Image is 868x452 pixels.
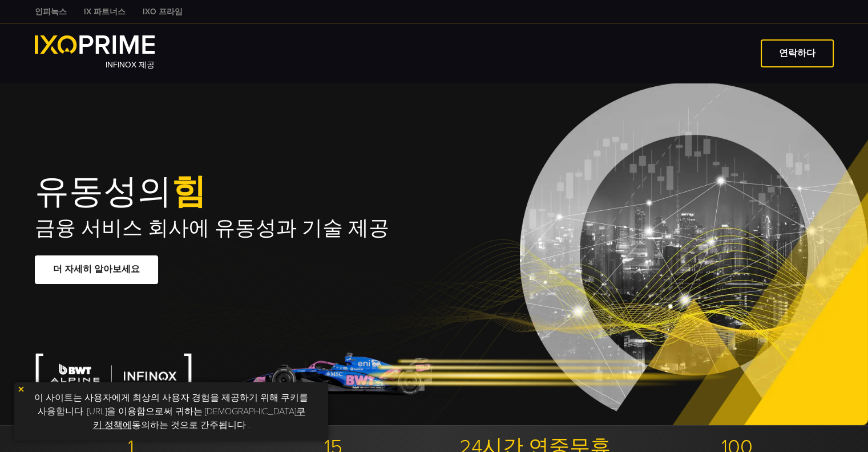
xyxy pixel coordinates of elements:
a: 인피녹스 [26,6,75,18]
font: IX 파트너스 [84,7,126,17]
font: 인피녹스 [35,7,67,17]
font: 이 사이트는 사용자에게 최상의 사용자 경험을 제공하기 위해 쿠키를 사용합니다. [URL]을 이용함으로써 귀하는 [DEMOGRAPHIC_DATA] [34,392,308,417]
img: 노란색 닫기 아이콘 [17,385,25,393]
a: IX 파트너스 [75,6,134,18]
font: 연락하다 [779,47,815,59]
font: 동의하는 것으로 간주됩니다 . [132,419,250,431]
font: 금융 서비스 회사에 유동성과 기술 제공 [35,216,389,241]
a: INFINOX 제공 [35,35,155,71]
a: IXO 프라임 [134,6,191,18]
font: IXO 프라임 [143,7,183,17]
font: 더 자세히 알아보세요 [53,263,140,275]
font: 유동성의 [35,171,172,213]
font: 힘 [172,171,206,213]
font: INFINOX 제공 [106,60,155,70]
